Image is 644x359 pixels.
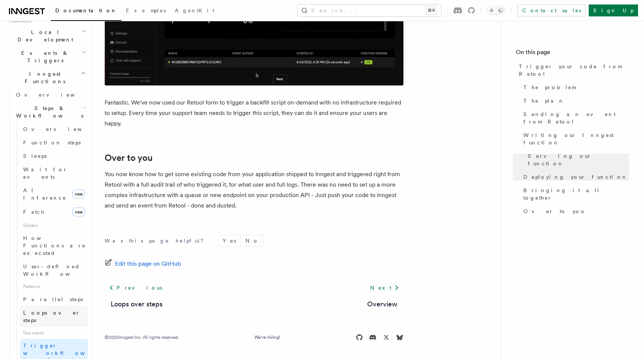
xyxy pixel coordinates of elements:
[517,4,586,16] a: Contact sales
[520,170,629,184] a: Deploying your function
[23,263,90,277] span: User-defined Workflows
[170,2,219,20] a: AgentKit
[20,163,88,184] a: Wait for events
[520,128,629,149] a: Writing our Inngest function
[20,293,88,306] a: Parallel steps
[13,102,88,122] button: Steps & Workflows
[20,184,88,205] a: AI Inferencenew
[20,149,88,163] a: Sleeps
[516,48,629,60] h4: On this page
[111,299,162,309] a: Loops over steps
[366,281,403,294] a: Next
[6,70,81,85] span: Inngest Functions
[525,149,629,170] a: Serving our function
[589,4,638,16] a: Sign Up
[23,235,86,256] span: How Functions are executed
[23,187,66,201] span: AI Inference
[218,235,241,246] button: Yes
[520,81,629,94] a: The problem
[121,2,170,20] a: Examples
[105,281,166,294] a: Previous
[523,187,629,202] span: Bringing it all together
[367,299,397,309] a: Overview
[23,296,83,302] span: Parallel steps
[23,310,80,323] span: Loops over steps
[520,94,629,107] a: The plan
[105,237,209,244] p: Was this page helpful?
[105,153,153,163] a: Over to you
[520,205,629,218] a: Over to you
[175,7,214,13] span: AgentKit
[105,259,181,269] a: Edit this page on GitHub
[523,207,584,215] span: Over to you
[520,184,629,205] a: Bringing it all together
[20,281,88,293] span: Patterns
[6,49,81,64] span: Events & Triggers
[115,259,181,269] span: Edit this page on GitHub
[20,231,88,260] a: How Functions are executed
[523,84,576,91] span: The problem
[20,205,88,219] a: Fetchnew
[528,152,629,167] span: Serving our function
[426,7,437,14] kbd: ⌘K
[254,334,280,340] a: We're hiring!
[6,25,88,46] button: Local Development
[6,46,88,67] button: Events & Triggers
[241,235,263,246] button: No
[523,173,628,181] span: Deploying your function
[6,67,88,88] button: Inngest Functions
[6,28,81,43] span: Local Development
[23,153,47,159] span: Sleeps
[51,2,121,21] a: Documentation
[23,140,81,146] span: Function steps
[516,60,629,81] a: Trigger your code from Retool
[72,207,85,216] span: new
[20,136,88,149] a: Function steps
[105,169,403,211] p: You now know how to get some existing code from your application shipped to Inngest and triggered...
[105,97,403,129] p: Fantastic. We've now used our Retool form to trigger a backfill script on-demand with no infrastr...
[126,7,166,13] span: Examples
[20,306,88,327] a: Loops over steps
[20,260,88,281] a: User-defined Workflows
[13,104,83,119] span: Steps & Workflows
[23,126,100,132] span: Overview
[487,6,505,15] button: Toggle dark mode
[523,110,629,125] span: Sending an event from Retool
[20,219,88,231] span: Guides
[20,122,88,136] a: Overview
[20,327,88,339] span: Use cases
[23,209,45,215] span: Fetch
[298,4,441,16] button: Search...⌘K
[519,63,629,78] span: Trigger your code from Retool
[520,107,629,128] a: Sending an event from Retool
[16,92,93,98] span: Overview
[72,190,85,199] span: new
[13,88,88,102] a: Overview
[55,7,117,13] span: Documentation
[523,97,564,104] span: The plan
[6,18,31,24] span: Features
[105,334,179,340] div: © 2025 Inngest Inc. All rights reserved.
[523,131,629,146] span: Writing our Inngest function
[23,166,68,180] span: Wait for events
